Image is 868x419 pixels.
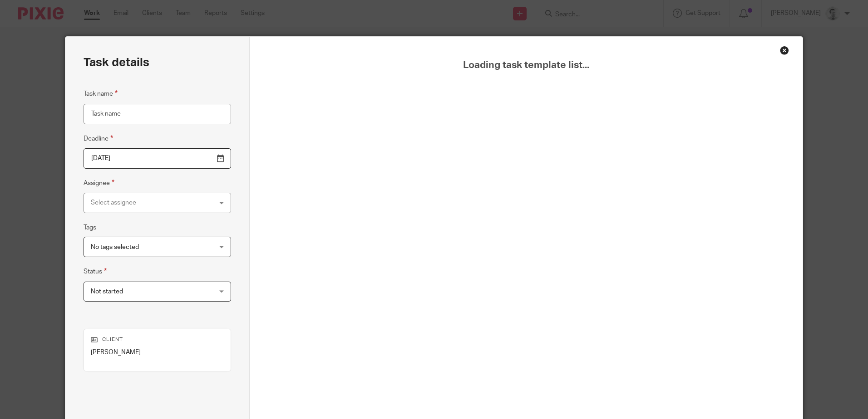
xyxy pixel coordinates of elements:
[272,59,779,71] span: Loading task template list...
[84,148,231,169] input: Pick a date
[84,178,114,188] label: Assignee
[84,266,107,277] label: Status
[84,55,149,70] h2: Task details
[91,288,123,295] span: Not started
[84,88,118,99] label: Task name
[91,193,202,212] div: Select assignee
[84,104,231,124] input: Task name
[91,336,224,343] p: Client
[780,46,789,55] div: Close this dialog window
[91,348,224,357] p: [PERSON_NAME]
[91,244,139,250] span: No tags selected
[84,223,96,232] label: Tags
[84,133,113,144] label: Deadline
